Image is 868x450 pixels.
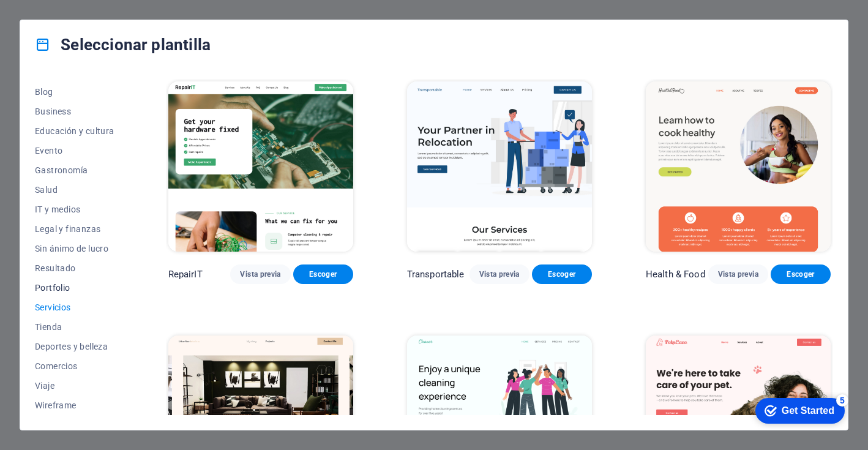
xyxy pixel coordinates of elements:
[35,278,114,298] button: Portfolio
[35,376,114,396] button: Viaje
[35,87,114,97] span: Blog
[35,185,114,195] span: Salud
[35,361,114,371] span: Comercios
[303,269,343,279] span: Escoger
[35,224,114,234] span: Legal y finanzas
[168,81,353,252] img: RepairIT
[771,264,831,284] button: Escoger
[35,283,114,293] span: Portfolio
[35,35,211,54] h4: Seleccionar plantilla
[35,219,114,239] button: Legal y finanzas
[35,302,114,312] span: Servicios
[35,121,114,141] button: Educación y cultura
[35,322,114,332] span: Tienda
[646,81,831,252] img: Health & Food
[35,298,114,317] button: Servicios
[35,400,114,410] span: Wireframe
[35,165,114,175] span: Gastronomía
[780,269,821,279] span: Escoger
[35,381,114,391] span: Viaje
[35,146,114,156] span: Evento
[230,264,290,284] button: Vista previa
[35,239,114,258] button: Sin ánimo de lucro
[35,244,114,253] span: Sin ánimo de lucro
[168,268,203,280] p: RepairIT
[542,269,582,279] span: Escoger
[91,2,103,15] div: 5
[35,107,114,116] span: Business
[35,342,114,351] span: Deportes y belleza
[10,6,99,32] div: Get Started 5 items remaining, 0% complete
[35,200,114,219] button: IT y medios
[35,258,114,278] button: Resultado
[35,263,114,273] span: Resultado
[35,337,114,356] button: Deportes y belleza
[36,13,89,24] div: Get Started
[479,269,520,279] span: Vista previa
[470,264,529,284] button: Vista previa
[35,204,114,214] span: IT y medios
[35,160,114,180] button: Gastronomía
[407,268,465,280] p: Transportable
[407,81,592,252] img: Transportable
[35,396,114,415] button: Wireframe
[35,126,114,136] span: Educación y cultura
[532,264,592,284] button: Escoger
[718,269,758,279] span: Vista previa
[35,317,114,337] button: Tienda
[240,269,280,279] span: Vista previa
[708,264,768,284] button: Vista previa
[646,268,705,280] p: Health & Food
[35,102,114,121] button: Business
[293,264,353,284] button: Escoger
[35,82,114,102] button: Blog
[35,180,114,200] button: Salud
[35,356,114,376] button: Comercios
[35,141,114,160] button: Evento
